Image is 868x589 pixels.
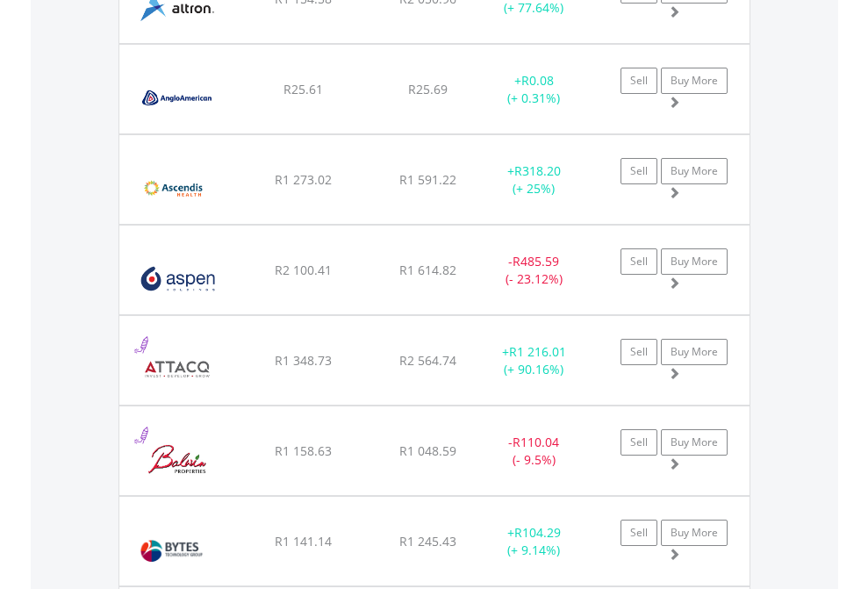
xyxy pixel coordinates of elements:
[661,339,728,365] a: Buy More
[399,533,456,549] span: R1 245.43
[521,72,554,89] span: R0.08
[621,339,657,365] a: Sell
[408,81,448,97] span: R25.69
[128,248,227,310] img: EQU.ZA.APN.png
[275,171,332,188] span: R1 273.02
[621,520,657,546] a: Sell
[275,442,332,459] span: R1 158.63
[661,429,728,456] a: Buy More
[513,253,559,269] span: R485.59
[479,72,589,107] div: + (+ 0.31%)
[128,67,227,129] img: EQU.ZA.AGL.png
[661,520,728,546] a: Buy More
[128,519,217,581] img: EQU.ZA.BYI.png
[621,158,657,184] a: Sell
[283,81,323,97] span: R25.61
[479,162,589,198] div: + (+ 25%)
[661,68,728,94] a: Buy More
[621,68,657,94] a: Sell
[479,524,589,559] div: + (+ 9.14%)
[479,434,589,469] div: - (- 9.5%)
[661,158,728,184] a: Buy More
[275,262,332,278] span: R2 100.41
[513,434,559,450] span: R110.04
[514,524,561,541] span: R104.29
[399,442,456,459] span: R1 048.59
[621,429,657,456] a: Sell
[399,352,456,369] span: R2 564.74
[621,248,657,275] a: Sell
[399,262,456,278] span: R1 614.82
[509,343,566,360] span: R1 216.01
[661,248,728,275] a: Buy More
[479,343,589,378] div: + (+ 90.16%)
[128,428,227,491] img: EQU.ZA.BWN.png
[514,162,561,179] span: R318.20
[479,253,589,288] div: - (- 23.12%)
[275,533,332,549] span: R1 141.14
[128,157,227,219] img: EQU.ZA.ASC.png
[399,171,456,188] span: R1 591.22
[275,352,332,369] span: R1 348.73
[128,338,227,400] img: EQU.ZA.ATT.png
